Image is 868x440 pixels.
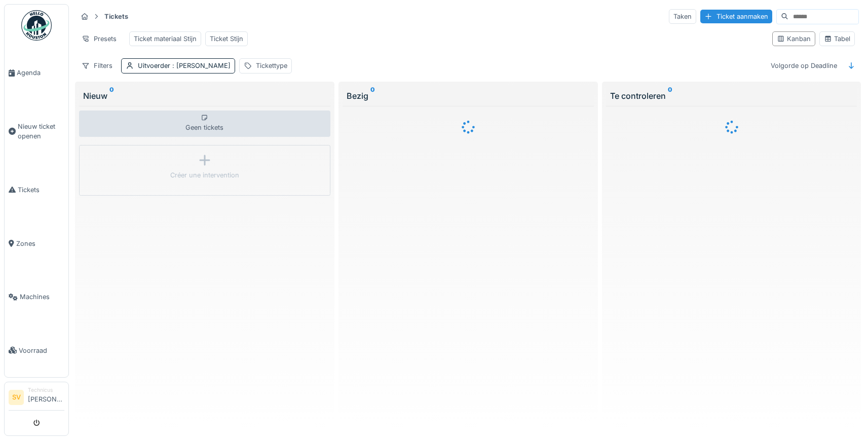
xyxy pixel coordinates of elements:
div: Uitvoerder [138,61,231,70]
li: [PERSON_NAME] [28,386,64,408]
div: Nieuw [83,90,326,102]
span: Agenda [17,68,64,78]
div: Technicus [28,386,64,394]
span: Zones [16,239,64,248]
span: Voorraad [19,346,64,355]
a: Zones [5,216,68,270]
sup: 0 [668,90,672,102]
a: Tickets [5,163,68,217]
div: Geen tickets [79,111,330,137]
div: Te controleren [610,90,853,102]
span: Nieuw ticket openen [18,122,64,141]
div: Ticket aanmaken [700,10,772,23]
span: : [PERSON_NAME] [170,62,231,69]
a: Agenda [5,46,68,100]
strong: Tickets [100,12,132,21]
div: Taken [669,9,696,24]
div: Tabel [824,34,850,44]
a: SV Technicus[PERSON_NAME] [9,386,64,411]
div: Tickettype [256,61,287,70]
li: SV [9,390,24,405]
a: Nieuw ticket openen [5,100,68,163]
div: Presets [77,31,121,46]
div: Ticket Stijn [210,34,243,44]
div: Filters [77,58,117,73]
div: Créer une intervention [170,170,239,180]
sup: 0 [370,90,375,102]
sup: 0 [109,90,114,102]
div: Ticket materiaal Stijn [134,34,197,44]
div: Kanban [777,34,811,44]
div: Volgorde op Deadline [766,58,842,73]
span: Machines [20,292,64,302]
a: Machines [5,270,68,324]
a: Voorraad [5,324,68,378]
img: Badge_color-CXgf-gQk.svg [21,10,52,41]
span: Tickets [18,185,64,195]
div: Bezig [347,90,590,102]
